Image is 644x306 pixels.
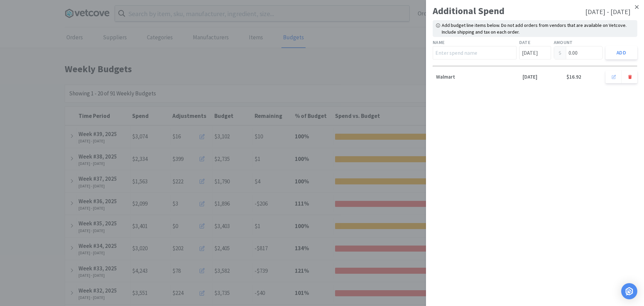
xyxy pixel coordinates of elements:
[585,6,631,18] h3: [DATE] - [DATE]
[605,46,637,59] button: Add
[433,39,445,46] label: Name
[433,46,517,59] input: Enter spend name
[442,22,636,35] p: Add budget line items below. Do not add orders from vendors that are available on Vetcove. Includ...
[554,39,573,46] label: Amount
[519,73,551,83] p: [DATE]
[433,3,637,18] div: Additional Spend
[519,39,531,46] label: Date
[621,283,637,299] div: Open Intercom Messenger
[433,73,517,83] p: Walmart
[519,46,551,59] input: Select date
[554,73,603,83] p: $16.92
